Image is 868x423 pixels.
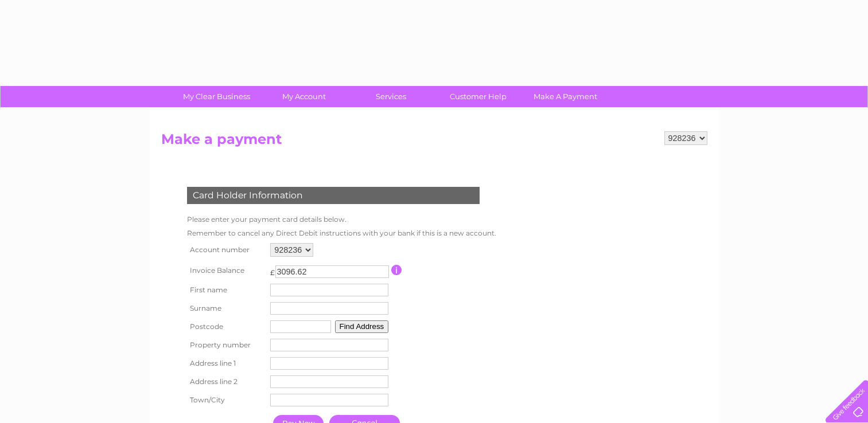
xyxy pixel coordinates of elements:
[184,299,268,318] th: Surname
[270,263,275,277] td: £
[344,86,438,107] a: Services
[184,213,499,226] td: Please enter your payment card details below.
[518,86,613,107] a: Make A Payment
[184,336,268,354] th: Property number
[184,391,268,409] th: Town/City
[256,86,351,107] a: My Account
[184,240,268,260] th: Account number
[184,373,268,391] th: Address line 2
[335,320,389,333] button: Find Address
[184,226,499,240] td: Remember to cancel any Direct Debit instructions with your bank if this is a new account.
[184,281,268,299] th: First name
[184,260,268,281] th: Invoice Balance
[184,354,268,373] th: Address line 1
[391,265,402,275] input: Information
[184,318,268,336] th: Postcode
[161,131,707,153] h2: Make a payment
[169,86,264,107] a: My Clear Business
[187,187,480,204] div: Card Holder Information
[431,86,526,107] a: Customer Help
